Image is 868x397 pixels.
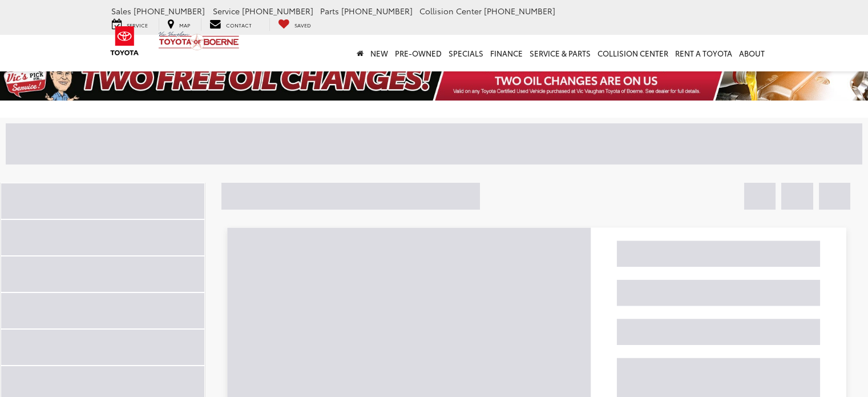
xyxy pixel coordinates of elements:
[226,21,252,29] span: Contact
[672,35,736,71] a: Rent a Toyota
[179,21,190,29] span: Map
[201,18,260,31] a: Contact
[736,35,768,71] a: About
[159,18,199,31] a: Map
[103,22,146,59] img: Toyota
[158,31,240,51] img: Vic Vaughan Toyota of Boerne
[341,5,413,17] span: [PHONE_NUMBER]
[594,35,672,71] a: Collision Center
[445,35,487,71] a: Specials
[367,35,391,71] a: New
[526,35,594,71] a: Service & Parts: Opens in a new tab
[487,35,526,71] a: Finance
[242,5,313,17] span: [PHONE_NUMBER]
[484,5,555,17] span: [PHONE_NUMBER]
[213,5,240,17] span: Service
[134,5,205,17] span: [PHONE_NUMBER]
[269,18,320,31] a: My Saved Vehicles
[127,21,148,29] span: Service
[103,18,156,31] a: Service
[353,35,367,71] a: Home
[391,35,445,71] a: Pre-Owned
[294,21,311,29] span: Saved
[111,5,131,17] span: Sales
[320,5,339,17] span: Parts
[419,5,482,17] span: Collision Center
